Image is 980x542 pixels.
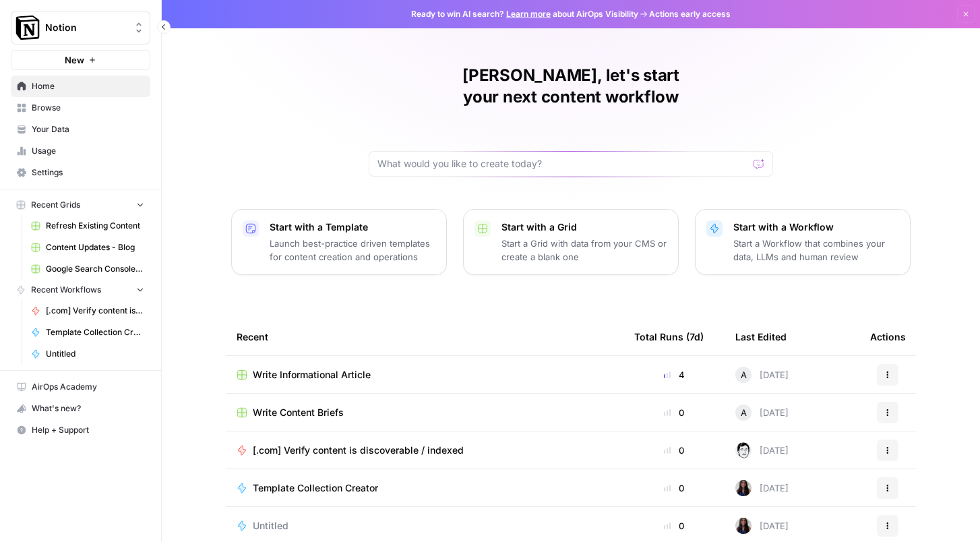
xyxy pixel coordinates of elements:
button: Start with a GridStart a Grid with data from your CMS or create a blank one [463,209,679,275]
span: Write Informational Article [253,368,371,382]
div: [DATE] [735,518,789,534]
img: Notion Logo [16,16,40,40]
button: Help + Support [11,419,150,441]
a: Refresh Existing Content [25,215,150,237]
div: 0 [634,481,714,495]
span: Home [32,80,144,92]
a: Untitled [25,343,150,365]
div: Actions [870,318,906,355]
a: Content Updates - Blog [25,237,150,258]
a: [.com] Verify content is discoverable / indexed [25,300,150,322]
div: 0 [634,406,714,419]
div: What's new? [11,398,150,419]
span: Recent Grids [31,199,80,211]
p: Start with a Template [270,220,435,234]
span: [.com] Verify content is discoverable / indexed [253,444,464,457]
span: Template Collection Creator [253,481,378,495]
span: Help + Support [32,424,144,436]
span: Untitled [253,519,288,533]
a: Google Search Console - [DOMAIN_NAME] [25,258,150,280]
a: Template Collection Creator [25,322,150,343]
a: Template Collection Creator [237,481,613,495]
a: Learn more [506,9,551,19]
div: Total Runs (7d) [634,318,704,355]
span: Settings [32,167,144,179]
a: AirOps Academy [11,376,150,398]
p: Start with a Grid [501,220,667,234]
span: Usage [32,145,144,157]
a: Settings [11,162,150,183]
div: 4 [634,368,714,382]
span: AirOps Academy [32,381,144,393]
span: A [741,406,747,419]
div: 0 [634,444,714,457]
a: Home [11,76,150,97]
a: Untitled [237,519,613,533]
a: Write Content Briefs [237,406,613,419]
span: Your Data [32,123,144,135]
span: Ready to win AI search? about AirOps Visibility [411,8,638,20]
span: Browse [32,102,144,114]
span: Recent Workflows [31,284,101,296]
span: A [741,368,747,382]
button: Start with a WorkflowStart a Workflow that combines your data, LLMs and human review [695,209,911,275]
button: What's new? [11,398,150,419]
a: Usage [11,140,150,162]
h1: [PERSON_NAME], let's start your next content workflow [369,65,773,108]
span: New [65,53,84,67]
button: Start with a TemplateLaunch best-practice driven templates for content creation and operations [231,209,447,275]
button: Workspace: Notion [11,11,150,44]
img: ygx76vswflo5630il17c0dd006mi [735,442,752,458]
p: Start a Workflow that combines your data, LLMs and human review [733,237,899,264]
span: Google Search Console - [DOMAIN_NAME] [46,263,144,275]
div: Last Edited [735,318,787,355]
span: Notion [45,21,127,34]
div: [DATE] [735,404,789,421]
button: Recent Grids [11,195,150,215]
a: Your Data [11,119,150,140]
img: rox323kbkgutb4wcij4krxobkpon [735,518,752,534]
div: [DATE] [735,442,789,458]
span: Actions early access [649,8,731,20]
img: rox323kbkgutb4wcij4krxobkpon [735,480,752,496]
p: Start a Grid with data from your CMS or create a blank one [501,237,667,264]
div: [DATE] [735,480,789,496]
a: Write Informational Article [237,368,613,382]
button: New [11,50,150,70]
span: [.com] Verify content is discoverable / indexed [46,305,144,317]
span: Refresh Existing Content [46,220,144,232]
a: [.com] Verify content is discoverable / indexed [237,444,613,457]
div: [DATE] [735,367,789,383]
span: Content Updates - Blog [46,241,144,253]
div: Recent [237,318,613,355]
button: Recent Workflows [11,280,150,300]
span: Template Collection Creator [46,326,144,338]
div: 0 [634,519,714,533]
a: Browse [11,97,150,119]
p: Start with a Workflow [733,220,899,234]
p: Launch best-practice driven templates for content creation and operations [270,237,435,264]
input: What would you like to create today? [377,157,748,171]
span: Untitled [46,348,144,360]
span: Write Content Briefs [253,406,344,419]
